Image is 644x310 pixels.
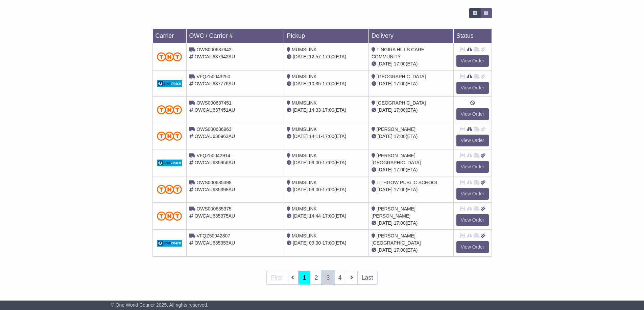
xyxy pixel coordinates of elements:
img: TNT_Domestic.png [157,132,182,141]
span: OWCAU635956AU [194,160,235,165]
span: MUMSLINK [292,74,317,79]
a: View Order [456,241,489,253]
span: 14:33 [309,107,321,113]
img: TNT_Domestic.png [157,105,182,114]
span: OWCAU635398AU [194,187,235,192]
span: MUMSLINK [292,47,317,52]
span: 17:00 [394,61,406,66]
span: [DATE] [378,107,392,113]
span: MUMSLINK [292,100,317,106]
span: OWS000635398 [196,180,232,185]
span: OWS000636963 [196,126,232,132]
div: (ETA) [372,60,451,67]
div: (ETA) [372,220,451,227]
td: Status [453,29,492,44]
span: 17:00 [394,247,406,253]
span: 17:00 [323,213,334,219]
a: 3 [322,271,334,285]
span: 17:00 [323,107,334,113]
span: OWS000635375 [196,206,232,212]
span: MUMSLINK [292,206,317,212]
a: View Order [456,161,489,173]
span: OWS000637942 [196,47,232,52]
td: Delivery [368,29,453,44]
img: TNT_Domestic.png [157,212,182,221]
span: 14:44 [309,213,321,219]
span: [DATE] [293,187,308,192]
span: [DATE] [378,187,392,192]
div: (ETA) [372,186,451,193]
span: 17:00 [323,187,334,192]
span: [GEOGRAPHIC_DATA] [377,74,426,79]
span: [DATE] [293,134,308,139]
a: View Order [456,55,489,67]
div: (ETA) [372,80,451,87]
div: (ETA) [372,107,451,114]
a: 2 [310,271,322,285]
div: (ETA) [372,133,451,140]
div: - (ETA) [287,213,366,220]
span: [DATE] [378,81,392,86]
a: View Order [456,108,489,120]
span: MUMSLINK [292,126,317,132]
span: VFQZ50043250 [196,74,230,79]
span: 17:00 [394,81,406,86]
span: [DATE] [378,134,392,139]
div: - (ETA) [287,186,366,193]
span: 12:57 [309,54,321,59]
span: LITHGOW PUBLIC SCHOOL [377,180,438,185]
span: OWS000637451 [196,100,232,106]
span: [DATE] [293,54,308,59]
span: 14:11 [309,134,321,139]
span: OWCAU635353AU [194,240,235,246]
span: [PERSON_NAME] [PERSON_NAME] [372,206,415,219]
span: 17:00 [323,54,334,59]
span: TINGIRA HILLS CARE COMMUNITY [372,47,424,59]
span: OWCAU635375AU [194,213,235,219]
img: TNT_Domestic.png [157,185,182,194]
a: View Order [456,135,489,146]
span: 17:00 [394,220,406,226]
span: OWCAU637451AU [194,107,235,113]
span: 10:35 [309,81,321,86]
a: Last [357,271,378,285]
div: - (ETA) [287,133,366,140]
div: - (ETA) [287,239,366,247]
span: [DATE] [293,81,308,86]
span: [DATE] [378,220,392,226]
span: 09:00 [309,240,321,246]
span: [DATE] [378,61,392,66]
span: [DATE] [378,247,392,253]
td: Pickup [284,29,369,44]
a: 1 [298,271,310,285]
img: TNT_Domestic.png [157,52,182,61]
span: [DATE] [293,213,308,219]
img: GetCarrierServiceDarkLogo [157,240,182,247]
span: 17:00 [394,167,406,172]
span: 09:00 [309,160,321,165]
a: 4 [334,271,346,285]
span: [GEOGRAPHIC_DATA] [377,100,426,106]
span: 17:00 [323,240,334,246]
div: - (ETA) [287,53,366,60]
a: View Order [456,188,489,200]
a: View Order [456,214,489,226]
span: [PERSON_NAME][GEOGRAPHIC_DATA] [372,153,421,165]
span: OWCAU636963AU [194,134,235,139]
span: VFQZ50042807 [196,233,230,238]
div: (ETA) [372,247,451,254]
span: OWCAU637776AU [194,81,235,86]
span: [DATE] [293,240,308,246]
span: OWCAU637942AU [194,54,235,59]
span: [PERSON_NAME] [377,126,415,132]
div: - (ETA) [287,80,366,87]
img: GetCarrierServiceDarkLogo [157,160,182,166]
a: View Order [456,82,489,94]
span: © One World Courier 2025. All rights reserved. [111,302,209,308]
div: - (ETA) [287,159,366,166]
span: MUMSLINK [292,180,317,185]
span: 09:00 [309,187,321,192]
span: 17:00 [394,107,406,113]
img: GetCarrierServiceDarkLogo [157,80,182,87]
td: OWC / Carrier # [186,29,284,44]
